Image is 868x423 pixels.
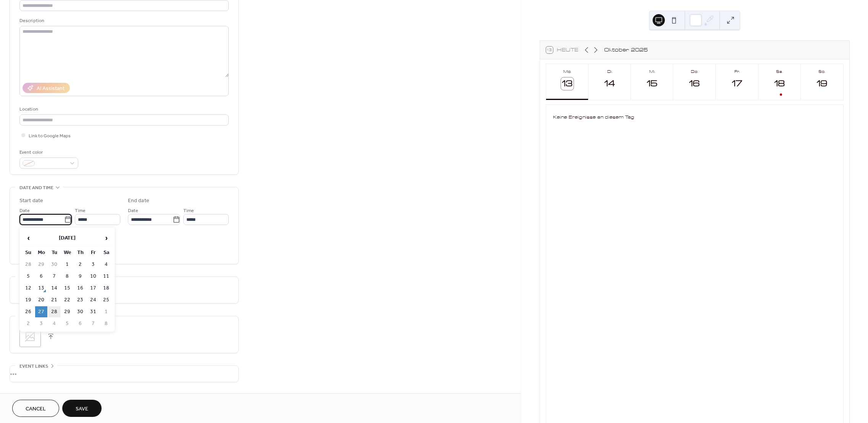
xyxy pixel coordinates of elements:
[604,45,648,55] div: Oktober 2025
[801,64,843,100] button: So.19
[48,318,60,329] td: 4
[35,271,47,282] td: 6
[48,306,60,317] td: 28
[19,148,77,156] div: Event color
[26,405,46,413] span: Cancel
[61,306,73,317] td: 29
[718,68,756,76] div: Fr.
[61,294,73,306] td: 22
[74,294,86,306] td: 23
[100,283,112,294] td: 18
[676,68,713,76] div: Do.
[74,247,86,258] th: Th
[35,247,47,258] th: Mo
[128,197,149,205] div: End date
[588,64,631,100] button: Di.14
[48,247,60,258] th: Tu
[22,318,34,329] td: 2
[100,230,112,246] span: ›
[48,271,60,282] td: 7
[87,271,99,282] td: 10
[761,68,798,76] div: Sa.
[12,400,59,417] button: Cancel
[100,306,112,317] td: 1
[22,306,34,317] td: 26
[591,68,629,76] div: Di.
[128,207,138,215] span: Date
[183,207,194,215] span: Time
[48,294,60,306] td: 21
[76,405,88,413] span: Save
[19,105,227,113] div: Location
[19,391,47,399] span: Categories
[35,230,99,246] th: [DATE]
[19,207,30,215] span: Date
[716,64,758,100] button: Fr.17
[10,366,238,382] div: •••
[48,259,60,270] td: 30
[75,207,86,215] span: Time
[731,77,744,90] div: 17
[35,259,47,270] td: 29
[19,17,227,25] div: Description
[87,283,99,294] td: 17
[22,283,34,294] td: 12
[646,77,658,90] div: 15
[803,68,841,76] div: So.
[758,64,801,100] button: Sa.18
[48,283,60,294] td: 14
[61,271,73,282] td: 8
[673,64,716,100] button: Do.16
[35,283,47,294] td: 13
[35,294,47,306] td: 20
[29,132,71,140] span: Link to Google Maps
[87,318,99,329] td: 7
[631,64,673,100] button: Mi.15
[816,77,828,90] div: 19
[100,271,112,282] td: 11
[87,259,99,270] td: 3
[23,230,34,246] span: ‹
[74,271,86,282] td: 9
[74,318,86,329] td: 6
[561,77,574,90] div: 13
[22,259,34,270] td: 28
[87,306,99,317] td: 31
[61,283,73,294] td: 15
[74,259,86,270] td: 2
[61,259,73,270] td: 1
[100,247,112,258] th: Sa
[548,68,586,76] div: Mo.
[22,271,34,282] td: 5
[100,294,112,306] td: 25
[74,283,86,294] td: 16
[689,77,701,90] div: 16
[61,318,73,329] td: 5
[100,318,112,329] td: 8
[100,259,112,270] td: 4
[773,77,786,90] div: 18
[87,294,99,306] td: 24
[547,108,842,127] div: Keine Ereignisse an diesem Tag
[61,247,73,258] th: We
[22,247,34,258] th: Su
[603,77,616,90] div: 14
[19,197,43,205] div: Start date
[62,400,102,417] button: Save
[19,326,41,347] div: ;
[87,247,99,258] th: Fr
[35,318,47,329] td: 3
[633,68,671,76] div: Mi.
[19,184,53,192] span: Date and time
[19,362,48,370] span: Event links
[22,294,34,306] td: 19
[74,306,86,317] td: 30
[546,64,588,100] button: Mo.13
[35,306,47,317] td: 27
